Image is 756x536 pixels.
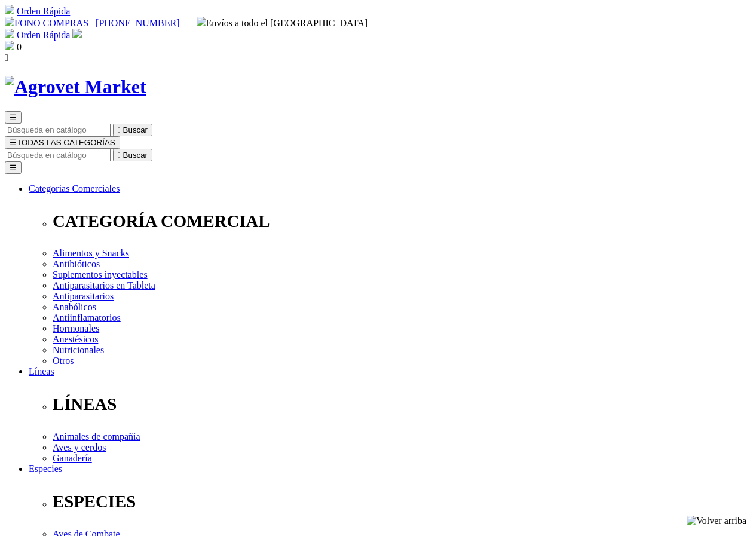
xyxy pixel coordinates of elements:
button:  Buscar [113,124,152,136]
span: ☰ [10,138,17,147]
img: shopping-bag.svg [5,41,14,50]
button:  Buscar [113,149,152,161]
img: shopping-cart.svg [5,29,14,38]
span: Buscar [123,125,148,134]
img: Volver arriba [687,516,746,526]
button: ☰TODAS LAS CATEGORÍAS [5,136,120,149]
span: Buscar [123,151,148,160]
a: Líneas [29,366,54,376]
input: Buscar [5,124,111,136]
span: ☰ [10,113,17,122]
button: ☰ [5,111,22,124]
a: Nutricionales [53,345,104,355]
i:  [5,53,8,63]
p: CATEGORÍA COMERCIAL [53,212,751,231]
i:  [118,125,121,134]
img: user.svg [72,29,82,38]
input: Buscar [5,149,111,161]
img: Agrovet Market [5,76,146,98]
a: Acceda a su cuenta de cliente [72,30,82,40]
a: Antiparasitarios [53,291,114,301]
a: Alimentos y Snacks [53,248,129,258]
a: Hormonales [53,323,99,333]
span: Envíos a todo el [GEOGRAPHIC_DATA] [197,18,368,28]
button: ☰ [5,161,22,174]
p: ESPECIES [53,492,751,512]
a: [PHONE_NUMBER] [96,18,179,28]
a: Antiinflamatorios [53,313,121,323]
a: Anestésicos [53,334,98,344]
a: Otros [53,356,74,366]
a: Orden Rápida [17,30,70,40]
a: Orden Rápida [17,6,70,16]
a: FONO COMPRAS [5,18,88,28]
img: delivery-truck.svg [197,17,206,26]
img: phone.svg [5,17,14,26]
a: Antibióticos [53,259,100,269]
img: shopping-cart.svg [5,5,14,14]
i:  [118,151,121,160]
a: Categorías Comerciales [29,183,120,194]
iframe: Brevo live chat [6,406,206,530]
a: Anabólicos [53,302,96,312]
a: Antiparasitarios en Tableta [53,280,155,290]
p: LÍNEAS [53,394,751,414]
a: Suplementos inyectables [53,269,148,280]
span: 0 [17,42,22,52]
